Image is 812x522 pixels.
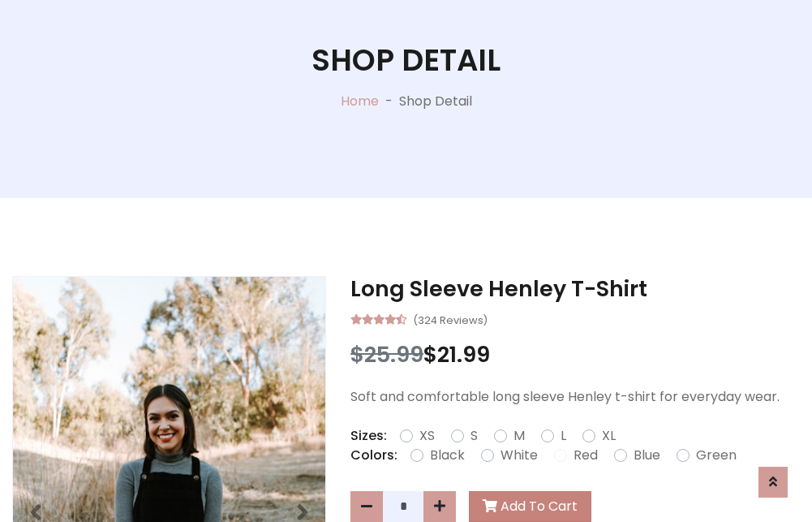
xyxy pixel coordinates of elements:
p: Sizes: [350,426,387,446]
p: Shop Detail [399,92,472,111]
label: Black [430,446,465,465]
label: White [501,446,538,465]
p: Colors: [350,446,397,465]
h3: $ [350,342,800,368]
label: S [470,426,478,446]
label: L [561,426,566,446]
span: $25.99 [350,339,423,369]
button: Add To Cart [469,491,591,522]
label: M [513,426,525,446]
p: Soft and comfortable long sleeve Henley t-shirt for everyday wear. [350,387,800,407]
p: - [379,92,399,111]
label: Blue [634,446,660,465]
label: Red [574,446,598,465]
label: Green [696,446,737,465]
h3: Long Sleeve Henley T-Shirt [350,276,800,302]
a: Home [341,92,379,110]
small: (324 Reviews) [413,309,488,329]
h1: Shop Detail [311,42,501,78]
span: 21.99 [437,339,490,369]
label: XS [419,426,435,446]
label: XL [602,426,616,446]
